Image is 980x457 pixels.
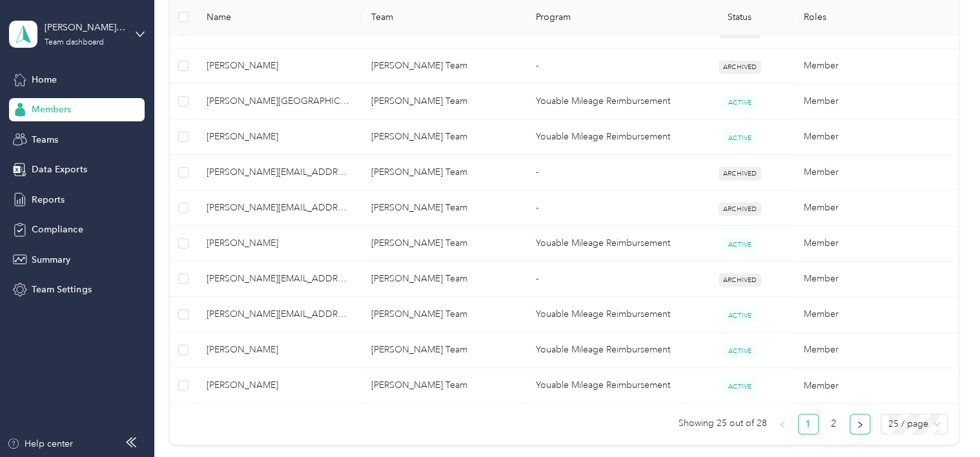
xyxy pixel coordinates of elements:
[719,167,761,180] span: ARCHIVED
[196,226,361,261] td: Makaila Orr
[798,414,819,434] li: 1
[196,155,361,190] td: patrice.quinn@youable.health
[32,133,58,147] span: Teams
[361,84,526,119] td: Brian Rinkoski's Team
[207,378,351,392] span: [PERSON_NAME]
[207,272,351,286] span: [PERSON_NAME][EMAIL_ADDRESS][PERSON_NAME][DOMAIN_NAME]
[7,437,73,451] button: Help center
[724,309,756,322] span: ACTIVE
[361,261,526,297] td: Brian Rinkoski's Team
[719,273,761,287] span: ARCHIVED
[888,414,940,434] span: 25 / page
[719,202,761,216] span: ARCHIVED
[793,261,957,297] td: Member
[824,414,844,434] li: 2
[196,119,361,155] td: Annika Tjoa
[526,190,686,226] td: -
[196,190,361,226] td: cassidy.al-kaissy@youable.health
[32,223,83,236] span: Compliance
[724,96,756,109] span: ACTIVE
[207,201,351,215] span: [PERSON_NAME][EMAIL_ADDRESS][DOMAIN_NAME]
[856,421,864,429] span: right
[45,39,104,46] div: Team dashboard
[881,414,948,434] div: Page Size
[207,94,351,108] span: [PERSON_NAME][GEOGRAPHIC_DATA]
[196,48,361,84] td: Eren Schnell
[196,332,361,368] td: Emma Saunders
[32,163,87,176] span: Data Exports
[793,119,957,155] td: Member
[207,307,351,321] span: [PERSON_NAME][EMAIL_ADDRESS][PERSON_NAME][DOMAIN_NAME]
[361,190,526,226] td: Brian Rinkoski's Team
[793,84,957,119] td: Member
[908,385,980,457] iframe: Everlance-gr Chat Button Frame
[779,421,786,429] span: left
[196,368,361,403] td: Katherine Zhagui
[793,226,957,261] td: Member
[793,332,957,368] td: Member
[724,380,756,393] span: ACTIVE
[799,414,818,434] a: 1
[526,155,686,190] td: -
[793,297,957,332] td: Member
[207,236,351,250] span: [PERSON_NAME]
[850,414,870,434] button: right
[526,297,686,332] td: Youable Mileage Reimbursement
[526,226,686,261] td: Youable Mileage Reimbursement
[724,344,756,358] span: ACTIVE
[526,368,686,403] td: Youable Mileage Reimbursement
[32,193,65,207] span: Reports
[361,48,526,84] td: Brian Rinkoski's Team
[361,119,526,155] td: Brian Rinkoski's Team
[361,368,526,403] td: Brian Rinkoski's Team
[679,414,767,433] span: Showing 25 out of 28
[361,155,526,190] td: Brian Rinkoski's Team
[526,119,686,155] td: Youable Mileage Reimbursement
[32,253,70,267] span: Summary
[361,297,526,332] td: Brian Rinkoski's Team
[772,414,793,434] li: Previous Page
[526,332,686,368] td: Youable Mileage Reimbursement
[824,414,844,434] a: 2
[207,59,351,73] span: [PERSON_NAME]
[361,226,526,261] td: Brian Rinkoski's Team
[724,131,756,145] span: ACTIVE
[32,103,71,116] span: Members
[526,84,686,119] td: Youable Mileage Reimbursement
[196,84,361,119] td: Faith Rios-Poppenhagen
[32,73,57,86] span: Home
[724,238,756,251] span: ACTIVE
[793,48,957,84] td: Member
[850,414,870,434] li: Next Page
[526,48,686,84] td: -
[196,297,361,332] td: claire.nelson@youable.health
[207,130,351,144] span: [PERSON_NAME]
[196,261,361,297] td: edna.abdulkadir@youable.health
[793,368,957,403] td: Member
[45,21,125,34] div: [PERSON_NAME] Team
[361,332,526,368] td: Brian Rinkoski's Team
[793,190,957,226] td: Member
[32,283,91,296] span: Team Settings
[772,414,793,434] button: left
[207,343,351,357] span: [PERSON_NAME]
[207,12,351,23] span: Name
[207,165,351,179] span: [PERSON_NAME][EMAIL_ADDRESS][PERSON_NAME][DOMAIN_NAME]
[793,155,957,190] td: Member
[526,261,686,297] td: -
[719,60,761,74] span: ARCHIVED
